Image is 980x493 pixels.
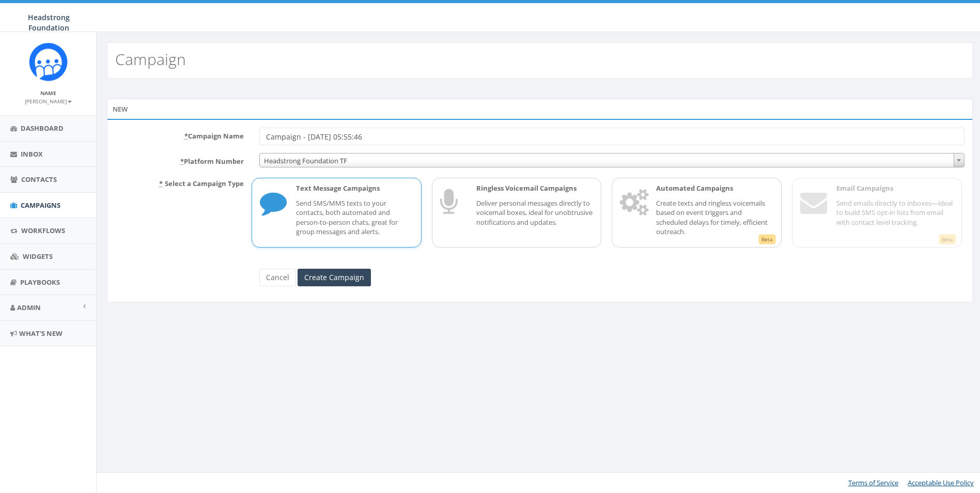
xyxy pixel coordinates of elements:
h2: Campaign [115,51,186,68]
span: Headstrong Foundation TF [259,153,965,167]
span: Workflows [21,226,65,235]
span: Beta [758,234,776,244]
span: Headstrong Foundation [28,12,70,33]
p: Deliver personal messages directly to voicemail boxes, ideal for unobtrusive notifications and up... [476,198,594,227]
a: Terms of Service [848,478,898,487]
label: Campaign Name [107,128,252,141]
p: Ringless Voicemail Campaigns [476,183,594,193]
abbr: required [180,157,184,166]
span: Inbox [21,149,43,159]
p: Text Message Campaigns [296,183,413,193]
span: Beta [939,234,956,244]
a: Acceptable Use Policy [908,478,974,487]
p: Send SMS/MMS texts to your contacts, both automated and person-to-person chats, great for group m... [296,198,413,237]
small: [PERSON_NAME] [25,98,72,105]
span: Headstrong Foundation TF [260,153,964,168]
span: Widgets [23,252,53,261]
span: Select a Campaign Type [165,179,244,188]
span: Playbooks [20,278,60,287]
div: New [107,99,973,119]
span: What's New [19,329,63,338]
input: Enter Campaign Name [259,128,965,145]
span: Admin [17,303,41,312]
span: Dashboard [21,124,64,133]
span: Campaigns [21,201,60,210]
p: Automated Campaigns [656,183,773,193]
abbr: required [184,131,188,141]
a: [PERSON_NAME] [25,96,72,105]
span: Contacts [21,175,57,184]
input: Create Campaign [298,269,371,286]
a: Cancel [259,269,296,286]
p: Create texts and ringless voicemails based on event triggers and scheduled delays for timely, eff... [656,198,773,237]
img: Rally_platform_Icon_1.png [29,42,68,81]
label: Platform Number [107,153,252,166]
small: Name [40,89,56,97]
